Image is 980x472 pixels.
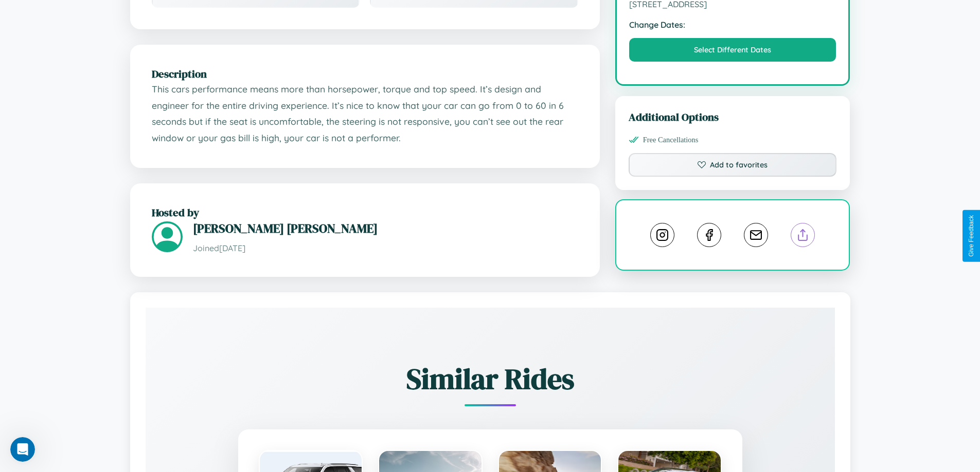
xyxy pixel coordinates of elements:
div: Give Feedback [968,215,975,257]
button: Add to favorites [629,153,837,177]
button: Select Different Dates [629,38,836,62]
h3: [PERSON_NAME] [PERSON_NAME] [193,220,578,237]
iframe: Intercom live chat [10,437,35,462]
p: This cars performance means more than horsepower, torque and top speed. It’s design and engineer ... [152,81,578,146]
span: Free Cancellations [643,136,699,144]
p: Joined [DATE] [193,241,578,256]
h2: Hosted by [152,205,578,220]
h2: Similar Rides [182,359,799,399]
h3: Additional Options [629,109,837,124]
strong: Change Dates: [629,20,836,30]
h2: Description [152,66,578,81]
